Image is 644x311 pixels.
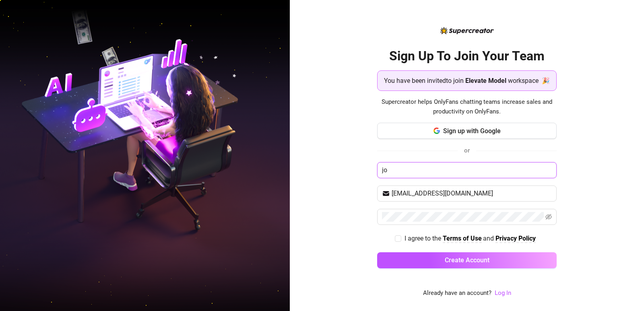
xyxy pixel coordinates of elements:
a: Privacy Policy [495,235,536,243]
span: I agree to the [405,235,443,242]
span: Already have an account? [423,288,491,298]
h2: Sign Up To Join Your Team [377,48,557,64]
button: Sign up with Google [377,123,557,139]
span: Create Account [445,256,489,264]
span: or [464,147,470,154]
a: Log In [495,289,511,297]
input: Your email [392,189,552,198]
strong: Terms of Use [443,235,482,242]
strong: Privacy Policy [495,235,536,242]
span: and [483,235,495,242]
span: Sign up with Google [443,127,501,135]
button: Create Account [377,252,557,268]
span: You have been invited to join [384,76,464,86]
span: eye-invisible [545,214,552,220]
span: Supercreator helps OnlyFans chatting teams increase sales and productivity on OnlyFans. [377,97,557,116]
span: workspace 🎉 [508,76,550,86]
strong: Elevate Model [465,77,506,84]
a: Terms of Use [443,235,482,243]
a: Log In [495,288,511,298]
input: Enter your Name [377,162,557,178]
img: logo-BBDzfeDw.svg [440,27,494,34]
